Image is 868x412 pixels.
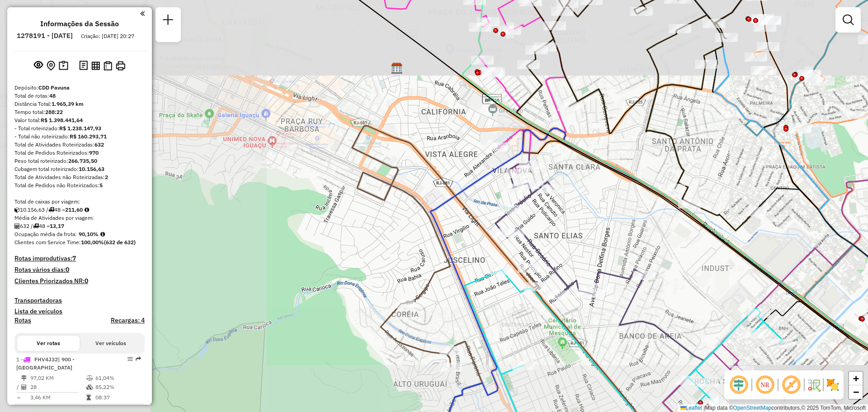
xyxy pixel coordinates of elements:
[14,181,145,189] div: Total de Pedidos não Roteirizados:
[95,393,141,402] td: 08:37
[16,356,75,371] span: | 900 - [GEOGRAPHIC_DATA]
[66,265,69,274] strong: 0
[85,207,89,213] i: Meta Caixas/viagem: 211,50 Diferença: 0,10
[391,62,403,74] img: CDD Nova Iguaçu
[14,255,145,262] h4: Rotas improdutivas:
[52,100,84,107] strong: 1.965,39 km
[95,383,141,392] td: 85,22%
[80,336,142,351] button: Ver veículos
[79,231,99,237] strong: 90,10%
[14,239,81,246] span: Clientes com Service Time:
[17,32,73,40] h6: 1278191 - [DATE]
[114,59,127,72] button: Imprimir Rotas
[72,254,76,262] strong: 7
[14,165,145,173] div: Cubagem total roteirizado:
[94,141,104,148] strong: 632
[38,84,70,91] strong: CDD Pavuna
[853,373,859,384] span: +
[50,223,64,229] strong: 13,17
[86,375,93,381] i: % de utilização do peso
[853,386,859,398] span: −
[105,174,108,180] strong: 2
[14,149,145,157] div: Total de Pedidos Roteirizados:
[826,378,840,392] img: Exibir/Ocultar setores
[14,133,145,141] div: - Total não roteirizado:
[85,277,88,285] strong: 0
[21,375,27,381] i: Distância Total
[140,8,145,19] a: Clique aqui para minimizar o painel
[754,374,776,396] span: Ocultar NR
[14,222,145,230] div: 632 / 48 =
[14,297,145,304] h4: Transportadoras
[14,100,145,108] div: Distância Total:
[30,393,86,402] td: 3,46 KM
[14,317,31,324] a: Rotas
[780,374,802,396] span: Exibir rótulo
[102,59,114,72] button: Visualizar Romaneio
[14,223,20,229] i: Total de Atividades
[703,405,705,411] span: |
[33,223,39,229] i: Total de rotas
[70,133,107,140] strong: R$ 160.293,71
[32,58,45,73] button: Exibir sessão original
[40,19,119,28] h4: Informações da Sessão
[99,182,103,189] strong: 5
[34,356,58,363] span: FHV4J32
[728,374,750,396] span: Ocultar deslocamento
[30,374,86,383] td: 97,02 KM
[127,356,133,362] em: Opções
[14,207,20,213] i: Cubagem total roteirizado
[14,124,145,133] div: - Total roteirizado:
[16,393,21,402] td: =
[77,32,138,40] div: Criação: [DATE] 20:27
[86,384,93,390] i: % de utilização da cubagem
[14,214,145,222] div: Média de Atividades por viagem:
[839,11,857,29] a: Exibir filtros
[45,59,57,73] button: Centralizar mapa no depósito ou ponto de apoio
[14,308,145,315] h4: Lista de veículos
[41,117,83,123] strong: R$ 1.398.441,64
[14,277,145,285] h4: Clientes Priorizados NR:
[111,317,145,324] h4: Recargas: 4
[14,173,145,181] div: Total de Atividades não Roteirizadas:
[14,266,145,274] h4: Rotas vários dias:
[14,92,145,100] div: Total de rotas:
[89,149,99,156] strong: 970
[17,336,80,351] button: Ver rotas
[14,141,145,149] div: Total de Atividades Roteirizadas:
[57,59,70,73] button: Painel de Sugestão
[45,109,63,115] strong: 288:22
[849,372,863,385] a: Zoom in
[65,206,83,213] strong: 211,60
[14,198,145,206] div: Total de caixas por viagem:
[48,207,54,213] i: Total de rotas
[81,239,104,246] strong: 100,00%
[733,405,772,411] a: OpenStreetMap
[849,385,863,399] a: Zoom out
[95,374,141,383] td: 61,04%
[77,59,90,73] button: Logs desbloquear sessão
[678,404,868,412] div: Map data © contributors,© 2025 TomTom, Microsoft
[86,395,91,400] i: Tempo total em rota
[30,383,86,392] td: 28
[104,239,136,246] strong: (632 de 632)
[680,405,702,411] a: Leaflet
[16,383,21,392] td: /
[14,157,145,165] div: Peso total roteirizado:
[59,125,101,132] strong: R$ 1.238.147,93
[49,92,56,99] strong: 48
[136,356,141,362] em: Rota exportada
[79,166,104,172] strong: 10.156,63
[16,356,75,371] span: 1 -
[68,157,97,164] strong: 266.735,50
[90,59,102,71] button: Visualizar relatório de Roteirização
[159,11,177,31] a: Nova sessão e pesquisa
[14,116,145,124] div: Valor total:
[100,232,105,237] em: Média calculada utilizando a maior ocupação (%Peso ou %Cubagem) de cada rota da sessão. Rotas cro...
[14,84,145,92] div: Depósito:
[14,108,145,116] div: Tempo total:
[14,231,77,237] span: Ocupação média da frota:
[14,206,145,214] div: 10.156,63 / 48 =
[21,384,27,390] i: Total de Atividades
